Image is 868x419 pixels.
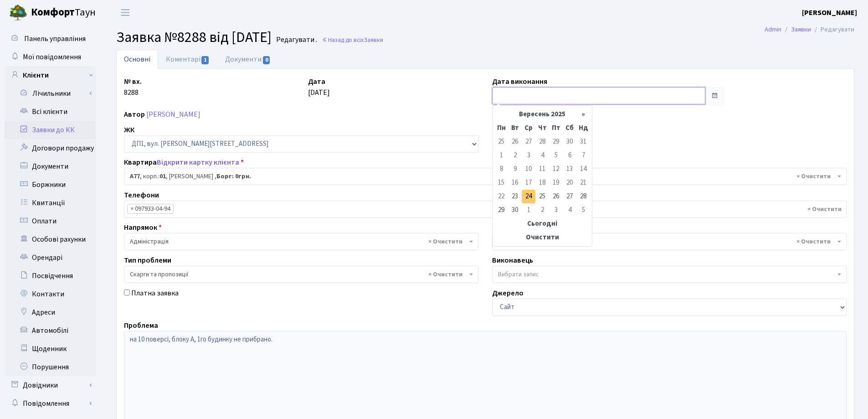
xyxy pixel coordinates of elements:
[576,108,590,121] th: »
[535,121,549,135] th: Чт
[263,56,270,64] span: 0
[508,176,522,190] td: 16
[563,190,576,203] td: 27
[576,135,590,149] td: 31
[5,212,96,230] a: Оплати
[576,190,590,203] td: 28
[535,203,549,217] td: 2
[508,108,576,121] th: Вересень 2025
[157,157,239,167] a: Відкрити картку клієнта
[492,255,533,266] label: Виконавець
[563,176,576,190] td: 20
[127,204,174,214] li: 097933-04-94
[563,162,576,176] td: 13
[216,172,251,181] b: Борг: 0грн.
[563,121,576,135] th: Сб
[5,248,96,267] a: Орендарі
[301,76,485,104] div: [DATE]
[522,135,535,149] td: 27
[31,5,75,20] b: Комфорт
[5,303,96,321] a: Адреси
[563,203,576,217] td: 4
[5,157,96,176] a: Документи
[308,76,325,87] label: Дата
[563,135,576,149] td: 30
[576,176,590,190] td: 21
[124,190,159,201] label: Телефони
[549,135,563,149] td: 29
[508,135,522,149] td: 26
[5,376,96,394] a: Довідники
[494,121,508,135] th: Пн
[492,233,847,250] span: Сомова О.П. ДП
[116,50,158,69] a: Основні
[494,217,590,231] th: Сьогодні
[322,36,383,44] a: Назад до всіхЗаявки
[802,8,857,18] b: [PERSON_NAME]
[124,320,158,331] label: Проблема
[124,168,847,185] span: <b>А77</b>, корп.: <b>01</b>, Ісаєнко Роман Кузьмович , <b>Борг: 0грн.</b>
[549,162,563,176] td: 12
[576,203,590,217] td: 5
[130,270,467,279] span: Скарги та пропозиції
[5,340,96,358] a: Щоденник
[131,288,179,299] label: Платна заявка
[5,30,96,48] a: Панель управління
[535,135,549,149] td: 28
[274,36,317,44] small: Редагувати .
[5,103,96,121] a: Всі клієнти
[549,121,563,135] th: Пт
[522,149,535,162] td: 3
[117,76,301,104] div: 8288
[492,288,524,299] label: Джерело
[494,135,508,149] td: 25
[124,76,142,87] label: № вх.
[494,149,508,162] td: 1
[549,149,563,162] td: 5
[31,5,96,21] span: Таун
[796,237,831,246] span: Видалити всі елементи
[124,233,478,250] span: Адміністрація
[535,149,549,162] td: 4
[494,203,508,217] td: 29
[5,48,96,66] a: Мої повідомлення
[765,25,781,34] a: Admin
[130,172,140,181] b: А77
[217,50,278,69] a: Документи
[498,270,539,279] span: Вибрати запис
[494,231,590,244] th: Очистити
[751,20,868,39] nav: breadcrumb
[492,76,547,87] label: Дата виконання
[522,190,535,203] td: 24
[201,56,209,64] span: 1
[124,222,162,233] label: Напрямок
[5,358,96,376] a: Порушення
[124,255,171,266] label: Тип проблеми
[522,121,535,135] th: Ср
[5,194,96,212] a: Квитанції
[563,149,576,162] td: 6
[791,25,811,34] a: Заявки
[522,176,535,190] td: 17
[5,66,96,84] a: Клієнти
[494,190,508,203] td: 22
[535,162,549,176] td: 11
[5,230,96,248] a: Особові рахунки
[159,172,166,181] b: 01
[494,162,508,176] td: 8
[508,149,522,162] td: 2
[428,237,462,246] span: Видалити всі елементи
[23,52,81,62] span: Мої повідомлення
[10,84,96,103] a: Лічильники
[522,203,535,217] td: 1
[130,237,467,246] span: Адміністрація
[124,266,478,283] span: Скарги та пропозиції
[508,162,522,176] td: 9
[124,157,244,168] label: Квартира
[508,190,522,203] td: 23
[535,190,549,203] td: 25
[364,36,383,44] span: Заявки
[146,109,200,119] a: [PERSON_NAME]
[130,172,835,181] span: <b>А77</b>, корп.: <b>01</b>, Ісаєнко Роман Кузьмович , <b>Борг: 0грн.</b>
[796,172,831,181] span: Видалити всі елементи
